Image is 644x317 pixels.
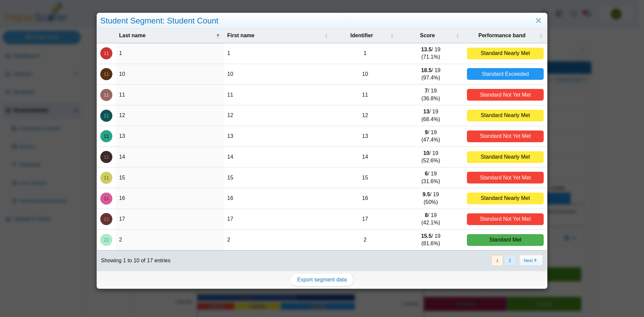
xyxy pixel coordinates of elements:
td: 12 [224,105,332,126]
span: Identifier [351,33,373,38]
td: / 19 (31.6%) [398,167,464,188]
button: Next [519,255,543,266]
td: / 19 (36.8%) [398,85,464,105]
b: 13.5 [421,47,431,52]
td: 16 [224,188,332,209]
b: 8 [425,212,428,218]
td: 15 [116,167,224,188]
td: 17 [116,209,224,230]
td: 12 [116,105,224,126]
span: 14 14 [104,155,109,159]
div: Standard Met [467,234,544,246]
div: Standard Nearly Met [467,193,544,204]
td: 13 [116,126,224,147]
span: 10 10 [104,72,109,76]
td: 11 [332,85,398,105]
span: Score [420,33,435,38]
td: 1 [116,43,224,64]
span: Identifier : Activate to sort [390,29,394,43]
td: 17 [224,209,332,230]
td: / 19 (42.1%) [398,209,464,230]
span: First name : Activate to sort [324,29,328,43]
b: 6 [425,171,428,176]
div: Standard Nearly Met [467,110,544,121]
td: 11 [224,85,332,105]
b: 15.5 [421,233,431,239]
span: 12 12 [104,113,109,118]
td: / 19 (68.4%) [398,105,464,126]
td: / 19 (47.4%) [398,126,464,147]
td: 16 [332,188,398,209]
span: 17 17 [104,217,109,221]
td: 13 [224,126,332,147]
span: 16 16 [104,196,109,201]
span: 15 15 [104,175,109,180]
div: Standard Exceeded [467,68,544,80]
div: Standard Nearly Met [467,48,544,59]
td: 10 [224,64,332,85]
span: 11 11 [104,93,109,97]
td: 11 [116,85,224,105]
nav: pagination [491,255,543,266]
button: 2 [504,255,516,266]
div: Standard Nearly Met [467,151,544,163]
td: 2 [116,230,224,251]
td: 15 [332,167,398,188]
span: 2 2 [104,237,109,242]
span: First name [227,33,255,38]
div: Standard Not Yet Met [467,89,544,101]
span: 13 13 [104,134,109,139]
span: Export segment data [297,277,347,282]
td: 10 [116,64,224,85]
td: / 19 (52.6%) [398,147,464,168]
td: 1 [224,43,332,64]
div: Student Segment: Student Count [97,13,547,29]
b: 18.5 [421,67,431,73]
td: 13 [332,126,398,147]
td: / 19 (71.1%) [398,43,464,64]
td: 17 [332,209,398,230]
td: 1 [332,43,398,64]
td: / 19 (97.4%) [398,64,464,85]
td: / 19 (50%) [398,188,464,209]
td: / 19 (81.6%) [398,230,464,251]
b: 9.5 [423,192,430,197]
td: 14 [332,147,398,168]
span: Score : Activate to sort [455,29,460,43]
span: Last name : Activate to invert sorting [216,29,220,43]
td: 2 [224,230,332,251]
span: Last name [119,33,146,38]
div: Standard Not Yet Met [467,172,544,183]
span: Performance band [478,33,525,38]
b: 9 [425,129,428,135]
div: Standard Not Yet Met [467,130,544,142]
a: Close [533,15,544,27]
td: 2 [332,230,398,251]
div: Standard Not Yet Met [467,213,544,225]
button: 1 [491,255,503,266]
td: 14 [224,147,332,168]
td: 14 [116,147,224,168]
td: 10 [332,64,398,85]
div: Showing 1 to 10 of 17 entries [97,251,170,271]
td: 16 [116,188,224,209]
td: 12 [332,105,398,126]
b: 13 [423,109,429,114]
span: Performance band : Activate to sort [539,29,543,43]
b: 7 [425,88,428,94]
span: 1 1 [104,51,109,56]
td: 15 [224,167,332,188]
b: 10 [423,150,429,156]
a: Export segment data [290,273,354,286]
